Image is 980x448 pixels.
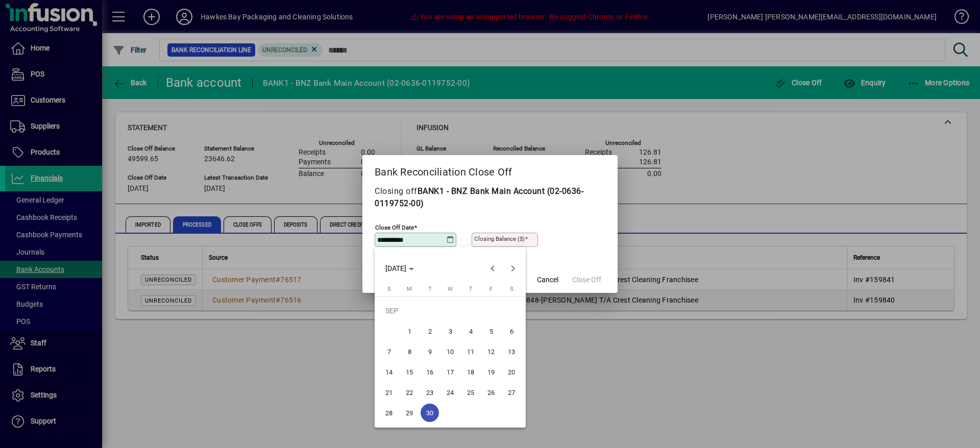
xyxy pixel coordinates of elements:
span: 16 [421,363,439,381]
span: S [387,286,391,292]
span: 6 [502,322,521,340]
button: Mon Sep 01 2025 [399,321,420,341]
button: Sat Sep 06 2025 [501,321,522,341]
span: 21 [380,383,398,402]
span: 1 [400,322,419,340]
button: Thu Sep 04 2025 [460,321,481,341]
button: Wed Sep 03 2025 [440,321,460,341]
span: 4 [461,322,480,340]
button: Tue Sep 23 2025 [420,382,440,403]
span: 8 [400,342,419,361]
span: 27 [502,383,521,402]
button: Fri Sep 26 2025 [481,382,501,403]
button: Tue Sep 02 2025 [420,321,440,341]
button: Next month [503,258,523,279]
span: 22 [400,383,419,402]
button: Thu Sep 18 2025 [460,362,481,382]
button: Sat Sep 13 2025 [501,341,522,362]
button: Tue Sep 16 2025 [420,362,440,382]
span: 13 [502,342,521,361]
button: Sun Sep 28 2025 [379,403,399,423]
button: Fri Sep 12 2025 [481,341,501,362]
span: W [448,286,453,292]
td: SEP [379,301,522,321]
span: 28 [380,404,398,422]
button: Thu Sep 25 2025 [460,382,481,403]
span: 18 [461,363,480,381]
span: 3 [441,322,459,340]
button: Sun Sep 07 2025 [379,341,399,362]
button: Tue Sep 30 2025 [420,403,440,423]
span: T [428,286,432,292]
button: Sun Sep 14 2025 [379,362,399,382]
button: Mon Sep 22 2025 [399,382,420,403]
span: 30 [421,404,439,422]
span: [DATE] [385,264,406,272]
span: 29 [400,404,419,422]
button: Thu Sep 11 2025 [460,341,481,362]
span: 23 [421,383,439,402]
span: 2 [421,322,439,340]
span: 15 [400,363,419,381]
span: 25 [461,383,480,402]
button: Sat Sep 20 2025 [501,362,522,382]
span: 7 [380,342,398,361]
button: Wed Sep 10 2025 [440,341,460,362]
button: Mon Sep 29 2025 [399,403,420,423]
span: 17 [441,363,459,381]
span: S [510,286,513,292]
span: 20 [502,363,521,381]
button: Wed Sep 24 2025 [440,382,460,403]
button: Sat Sep 27 2025 [501,382,522,403]
button: Choose month and year [381,259,418,278]
button: Mon Sep 15 2025 [399,362,420,382]
button: Fri Sep 05 2025 [481,321,501,341]
button: Wed Sep 17 2025 [440,362,460,382]
span: 14 [380,363,398,381]
button: Sun Sep 21 2025 [379,382,399,403]
button: Tue Sep 09 2025 [420,341,440,362]
span: F [489,286,493,292]
span: 5 [482,322,500,340]
button: Previous month [482,258,503,279]
span: T [469,286,473,292]
span: M [407,286,412,292]
span: 12 [482,342,500,361]
span: 9 [421,342,439,361]
button: Fri Sep 19 2025 [481,362,501,382]
span: 26 [482,383,500,402]
span: 11 [461,342,480,361]
span: 19 [482,363,500,381]
span: 24 [441,383,459,402]
button: Mon Sep 08 2025 [399,341,420,362]
span: 10 [441,342,459,361]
